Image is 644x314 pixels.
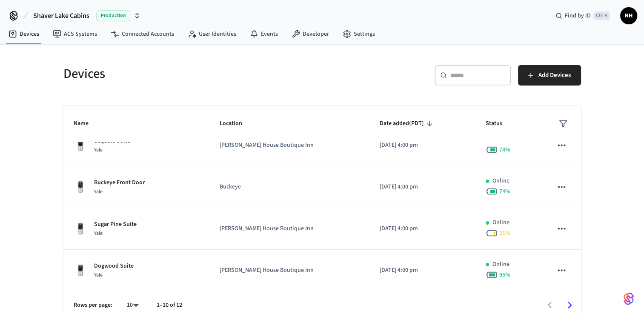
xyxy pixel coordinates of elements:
[336,26,382,42] a: Settings
[538,70,571,81] span: Add Devices
[94,188,103,195] span: Yale
[549,8,617,23] div: Find by IDCtrl K
[380,117,435,130] span: Date added(PDT)
[380,266,465,275] p: [DATE] 4:00 pm
[593,11,610,20] span: Ctrl K
[157,301,182,310] p: 1–10 of 12
[499,146,510,154] span: 74 %
[492,218,509,227] p: Online
[96,10,130,21] span: Production
[94,271,103,279] span: Yale
[621,8,636,23] span: RH
[499,187,510,196] span: 74 %
[181,26,243,42] a: User Identities
[492,260,509,269] p: Online
[220,224,359,233] p: [PERSON_NAME] House Boutique Inn
[94,146,103,154] span: Yale
[380,141,465,150] p: [DATE] 4:00 pm
[33,11,89,21] span: Shaver Lake Cabins
[74,222,87,236] img: Yale Assure Touchscreen Wifi Smart Lock, Satin Nickel, Front
[243,26,285,42] a: Events
[620,7,637,24] button: RH
[94,220,137,229] p: Sugar Pine Suite
[123,299,143,311] div: 10
[94,262,134,271] p: Dogwood Suite
[380,183,465,191] p: [DATE] 4:00 pm
[2,26,46,42] a: Devices
[74,117,100,130] span: Name
[220,183,359,191] p: Buckeye
[492,177,509,186] p: Online
[74,264,87,277] img: Yale Assure Touchscreen Wifi Smart Lock, Satin Nickel, Front
[74,180,87,194] img: Yale Assure Touchscreen Wifi Smart Lock, Satin Nickel, Front
[624,292,634,305] img: SeamLogoGradient.69752ec5.svg
[74,139,87,152] img: Yale Assure Touchscreen Wifi Smart Lock, Satin Nickel, Front
[565,11,591,20] span: Find by ID
[486,117,513,130] span: Status
[499,229,510,237] span: 21 %
[94,178,145,187] p: Buckeye Front Door
[104,26,181,42] a: Connected Accounts
[94,230,103,237] span: Yale
[220,141,359,150] p: [PERSON_NAME] House Boutique Inn
[499,271,510,279] span: 95 %
[46,26,104,42] a: ACS Systems
[220,266,359,275] p: [PERSON_NAME] House Boutique Inn
[63,65,317,83] h5: Devices
[285,26,336,42] a: Developer
[74,301,112,310] p: Rows per page:
[518,65,581,86] button: Add Devices
[380,224,465,233] p: [DATE] 4:00 pm
[220,117,253,130] span: Location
